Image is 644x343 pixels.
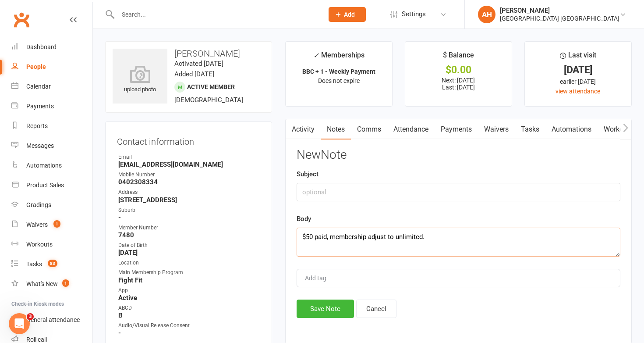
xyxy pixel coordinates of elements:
a: Gradings [11,195,92,215]
div: Automations [26,162,62,169]
span: 1 [62,279,69,287]
a: Activity [286,119,321,139]
time: Activated [DATE] [174,60,223,68]
strong: [EMAIL_ADDRESS][DOMAIN_NAME] [118,161,260,168]
span: Active member [187,83,235,90]
h3: [PERSON_NAME] [113,49,265,58]
div: $0.00 [413,65,504,75]
i: ✓ [313,51,319,60]
div: Main Membership Program [118,268,260,277]
div: [GEOGRAPHIC_DATA] [GEOGRAPHIC_DATA] [500,14,619,22]
a: Attendance [387,119,435,139]
div: earlier [DATE] [533,77,623,86]
div: General attendance [26,316,80,323]
a: Payments [435,119,478,139]
time: Added [DATE] [174,70,214,78]
a: Automations [11,156,92,175]
a: Comms [351,119,387,139]
div: Address [118,188,260,197]
a: Product Sales [11,175,92,195]
strong: - [118,214,260,222]
div: Messages [26,142,54,149]
span: 83 [48,260,57,267]
div: Product Sales [26,182,64,189]
div: Payments [26,103,54,110]
a: Clubworx [11,9,32,31]
strong: [DATE] [118,249,260,257]
strong: B [118,311,260,319]
div: App [118,286,260,295]
div: What's New [26,280,58,287]
span: Does not expire [318,77,360,84]
div: upload photo [113,65,167,94]
strong: Fight Fit [118,276,260,284]
a: What's New1 [11,274,92,294]
div: Workouts [26,241,53,248]
a: General attendance kiosk mode [11,310,92,330]
a: Tasks 83 [11,254,92,274]
strong: - [118,329,260,337]
input: Add tag [304,273,335,283]
div: Email [118,153,260,161]
div: Gradings [26,201,51,208]
a: Waivers [478,119,515,139]
button: Cancel [356,300,396,318]
button: Save Note [297,300,354,318]
div: ABCD [118,304,260,312]
div: Roll call [26,336,47,343]
a: Notes [321,119,351,139]
div: [PERSON_NAME] [500,7,619,14]
a: Messages [11,136,92,156]
div: Dashboard [26,43,57,50]
div: Location [118,259,260,267]
p: Next: [DATE] Last: [DATE] [413,77,504,91]
div: Last visit [560,50,596,65]
button: Add [329,7,366,22]
strong: BBC + 1 - Weekly Payment [302,68,375,75]
div: Member Number [118,224,260,232]
span: [DEMOGRAPHIC_DATA] [174,96,243,104]
a: Calendar [11,77,92,96]
a: Waivers 1 [11,215,92,235]
div: Waivers [26,221,48,228]
input: optional [297,183,620,201]
div: People [26,63,46,70]
strong: 0402308334 [118,178,260,186]
a: Workouts [11,235,92,254]
iframe: Intercom live chat [9,313,30,334]
span: Settings [402,4,426,24]
h3: Contact information [117,133,260,146]
strong: 7480 [118,231,260,239]
a: Reports [11,116,92,136]
div: Audio/Visual Release Consent [118,322,260,330]
div: Date of Birth [118,241,260,250]
a: Tasks [515,119,545,139]
a: Dashboard [11,37,92,57]
div: Suburb [118,206,260,214]
div: Reports [26,122,48,129]
strong: Active [118,294,260,302]
div: Mobile Number [118,171,260,179]
label: Body [297,214,311,224]
textarea: $50 paid, membership adjust to unlimited. [297,228,620,257]
span: Add [344,11,355,18]
a: People [11,57,92,77]
a: Automations [545,119,598,139]
a: Workouts [598,119,639,139]
div: AH [478,6,495,23]
span: 3 [27,313,34,320]
input: Search... [115,8,317,21]
a: view attendance [556,88,600,95]
h3: New Note [297,148,620,162]
a: Payments [11,96,92,116]
div: Tasks [26,261,42,268]
div: Memberships [313,50,364,66]
strong: [STREET_ADDRESS] [118,196,260,204]
span: 1 [53,220,60,228]
label: Subject [297,169,318,179]
div: $ Balance [443,50,474,65]
div: [DATE] [533,65,623,75]
div: Calendar [26,83,51,90]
